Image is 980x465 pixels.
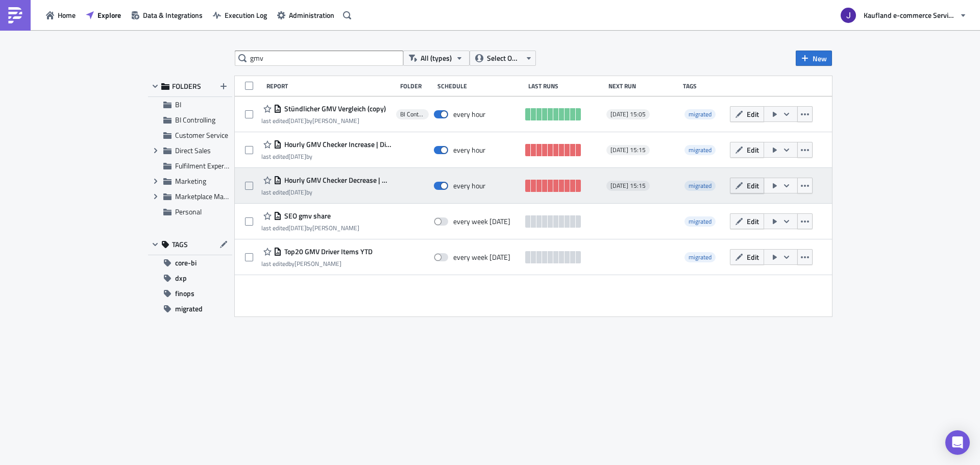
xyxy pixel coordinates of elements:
div: every hour [453,181,485,190]
span: finops [175,286,194,301]
span: core-bi [175,255,197,271]
span: Marketplace Management [175,191,255,202]
span: migrated [689,145,712,155]
button: Kaufland e-commerce Services GmbH & Co. KG [835,4,972,27]
button: Data & Integrations [126,7,208,23]
span: migrated [175,301,203,316]
span: Administration [289,10,334,20]
span: Stündlicher GMV Vergleich (copy) [282,104,386,113]
button: Execution Log [208,7,272,23]
span: dxp [175,271,187,286]
div: last edited by [PERSON_NAME] [261,224,359,232]
button: dxp [148,271,232,286]
button: Edit [730,178,764,193]
span: Customer Service [175,130,228,140]
button: Administration [272,7,339,23]
button: New [796,51,832,66]
div: Schedule [437,82,523,90]
span: Home [58,10,76,20]
span: Hourly GMV Checker Decrease | Directsales [282,176,391,185]
span: Fulfilment Experience [175,160,240,171]
time: 2025-06-24T14:15:06Z [288,223,306,233]
div: last edited by [PERSON_NAME] [261,260,373,267]
span: [DATE] 15:05 [610,110,646,118]
button: Home [41,7,81,23]
div: Tags [683,82,726,90]
span: Edit [747,109,759,119]
span: Edit [747,216,759,227]
div: last edited by [261,188,391,196]
button: All (types) [403,51,470,66]
span: migrated [684,216,716,227]
span: migrated [684,181,716,191]
span: BI [175,99,181,110]
button: migrated [148,301,232,316]
span: FOLDERS [172,82,201,91]
div: every hour [453,145,485,155]
span: All (types) [421,53,452,64]
input: Search Reports [235,51,403,66]
span: TAGS [172,240,188,249]
button: Select Owner [470,51,536,66]
span: Edit [747,252,759,262]
button: Edit [730,142,764,158]
div: Open Intercom Messenger [945,430,970,455]
span: New [813,53,827,64]
span: [DATE] 15:15 [610,146,646,154]
span: Direct Sales [175,145,211,156]
button: Explore [81,7,126,23]
time: 2025-07-14T07:29:32Z [288,116,306,126]
time: 2025-06-17T11:24:13Z [288,152,306,161]
span: migrated [689,216,712,226]
span: [DATE] 15:15 [610,182,646,190]
div: Next Run [608,82,678,90]
span: Explore [97,10,121,20]
span: migrated [689,109,712,119]
button: Edit [730,106,764,122]
span: migrated [684,109,716,119]
span: SEO gmv share [282,211,331,221]
div: last edited by [PERSON_NAME] [261,117,386,125]
div: every hour [453,110,485,119]
button: Edit [730,213,764,229]
span: BI Controlling [400,110,425,118]
div: Report [266,82,395,90]
button: Edit [730,249,764,265]
span: Personal [175,206,202,217]
span: migrated [684,145,716,155]
span: BI Controlling [175,114,215,125]
img: Avatar [840,7,857,24]
time: 2025-06-17T11:24:39Z [288,187,306,197]
span: Top20 GMV Driver Items YTD [282,247,373,256]
div: last edited by [261,153,391,160]
div: every week on Monday [453,217,510,226]
span: migrated [689,252,712,262]
div: Folder [400,82,432,90]
span: Edit [747,144,759,155]
div: Last Runs [528,82,603,90]
span: Execution Log [225,10,267,20]
button: core-bi [148,255,232,271]
img: PushMetrics [7,7,23,23]
span: migrated [684,252,716,262]
span: Kaufland e-commerce Services GmbH & Co. KG [864,10,955,20]
div: every week on Monday [453,253,510,262]
span: Data & Integrations [143,10,203,20]
span: Edit [747,180,759,191]
span: Marketing [175,176,206,186]
button: finops [148,286,232,301]
span: migrated [689,181,712,190]
span: Hourly GMV Checker Increase | Directsales [282,140,391,149]
span: Select Owner [487,53,521,64]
